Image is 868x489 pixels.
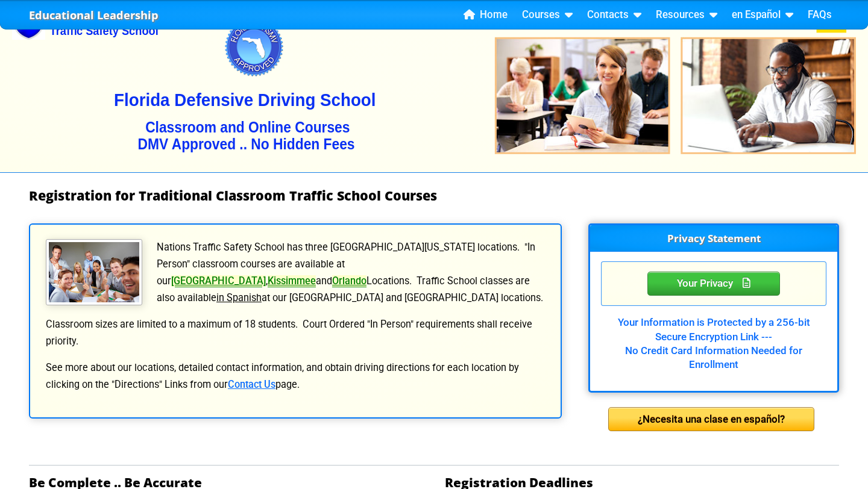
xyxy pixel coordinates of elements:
h3: Privacy Statement [590,225,837,252]
a: Your Privacy [647,275,780,290]
a: Kissimmee [268,275,316,287]
img: Traffic School Students [46,239,142,305]
a: Contacts [582,6,646,24]
u: in Spanish [216,292,262,304]
h1: Registration for Traditional Classroom Traffic School Courses [29,188,839,203]
div: ¿Necesita una clase en español? [608,407,814,431]
a: Home [459,6,512,24]
a: Resources [651,6,722,24]
p: Nations Traffic Safety School has three [GEOGRAPHIC_DATA][US_STATE] locations. "In Person" classr... [45,239,546,307]
p: Classroom sizes are limited to a maximum of 18 students. Court Ordered "In Person" requirements s... [45,316,546,350]
a: Orlando [332,275,366,287]
a: en Español [727,6,798,24]
p: See more about our locations, detailed contact information, and obtain driving directions for eac... [45,360,546,393]
a: Contact Us [228,379,275,390]
a: ¿Necesita una clase en español? [608,413,814,425]
div: Privacy Statement [647,272,780,296]
a: Courses [517,6,577,24]
a: FAQs [803,6,837,24]
div: Your Information is Protected by a 256-bit Secure Encryption Link --- No Credit Card Information ... [601,306,826,372]
a: [GEOGRAPHIC_DATA] [171,275,266,287]
a: Educational Leadership [29,5,159,25]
